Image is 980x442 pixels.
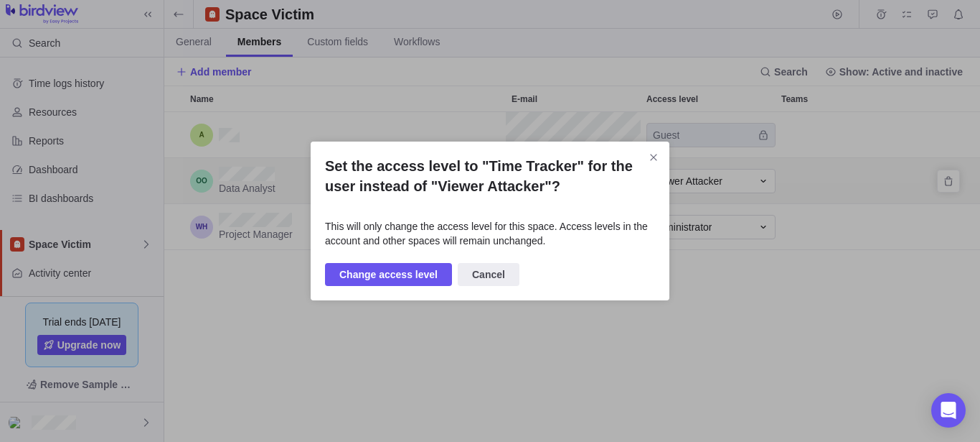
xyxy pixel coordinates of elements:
[325,219,655,248] div: This will only change the access level for this space. Access levels in the account and other spa...
[458,263,519,286] span: Cancel
[325,156,655,196] h2: Set the access level to "Time Tracker" for the user instead of "Viewer Attacker"?
[311,142,669,300] div: Set the access level to "Time Tracker" for the user instead of "Viewer Attacker"?
[931,393,966,428] div: Open Intercom Messenger
[325,263,452,286] span: Change access level
[644,147,664,167] span: Close
[472,266,505,283] span: Cancel
[339,266,438,283] span: Change access level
